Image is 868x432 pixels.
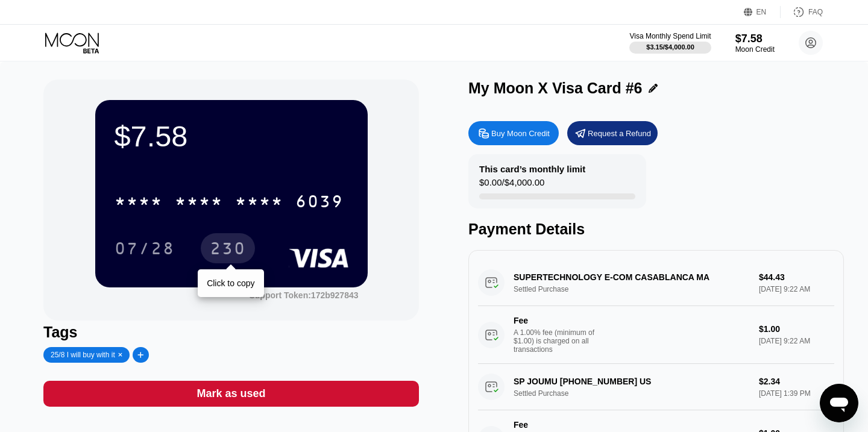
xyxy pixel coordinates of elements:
[735,33,775,54] div: $7.58Moon Credit
[629,32,711,40] div: Visa Monthly Spend Limit
[567,121,658,145] div: Request a Refund
[759,324,834,334] div: $1.00
[756,8,767,16] div: EN
[646,43,694,51] div: $3.15 / $4,000.00
[249,290,358,300] div: Support Token: 172b927843
[197,387,265,401] div: Mark as used
[514,420,598,430] div: Fee
[115,240,175,260] div: 07/28
[249,290,358,300] div: Support Token:172b927843
[468,80,643,97] div: My Moon X Visa Card #6
[759,337,834,345] div: [DATE] 9:22 AM
[115,119,348,153] div: $7.58
[588,128,651,139] div: Request a Refund
[201,233,255,263] div: 230
[295,193,344,213] div: 6039
[468,221,844,238] div: Payment Details
[781,6,823,18] div: FAQ
[105,233,184,263] div: 07/28
[478,306,834,364] div: FeeA 1.00% fee (minimum of $1.00) is charged on all transactions$1.00[DATE] 9:22 AM
[479,164,585,174] div: This card’s monthly limit
[808,8,823,16] div: FAQ
[491,128,550,139] div: Buy Moon Credit
[629,32,711,54] div: Visa Monthly Spend Limit$3.15/$4,000.00
[210,240,246,260] div: 230
[43,381,419,407] div: Mark as used
[468,121,559,145] div: Buy Moon Credit
[735,45,775,54] div: Moon Credit
[43,324,419,341] div: Tags
[735,33,775,45] div: $7.58
[51,351,115,359] div: 25/8 I will buy with it
[207,278,254,288] div: Click to copy
[479,177,544,193] div: $0.00 / $4,000.00
[820,384,858,422] iframe: Bouton de lancement de la fenêtre de messagerie
[744,6,781,18] div: EN
[514,316,598,325] div: Fee
[514,328,604,354] div: A 1.00% fee (minimum of $1.00) is charged on all transactions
